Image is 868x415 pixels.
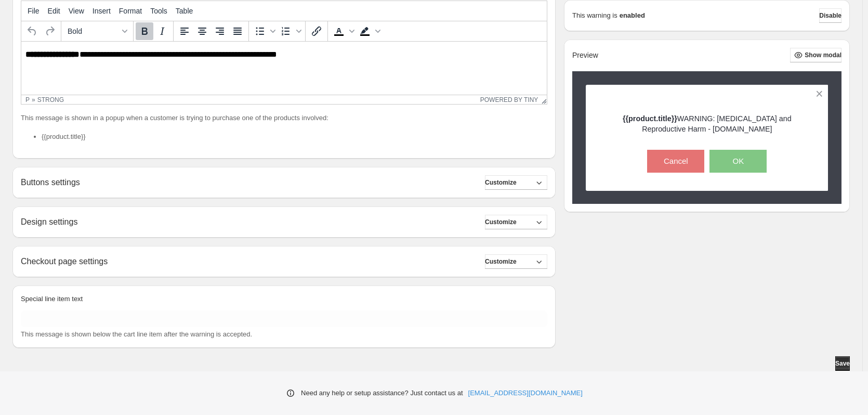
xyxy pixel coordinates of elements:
[620,10,645,21] strong: enabled
[229,22,246,40] button: Justify
[42,132,547,142] li: {{product.title}}
[150,7,167,15] span: Tools
[63,22,131,40] button: Formats
[308,22,325,40] button: Insert/edit link
[21,177,80,187] h2: Buttons settings
[356,22,382,40] div: Background color
[28,7,40,15] span: File
[48,7,60,15] span: Edit
[68,27,119,35] span: Bold
[211,22,229,40] button: Align right
[119,7,142,15] span: Format
[21,113,547,123] p: This message is shown in a popup when a customer is trying to purchase one of the products involved:
[176,22,193,40] button: Align left
[485,178,517,187] span: Customize
[835,359,850,368] span: Save
[572,51,598,60] h2: Preview
[485,175,547,190] button: Customize
[176,7,193,15] span: Table
[330,22,356,40] div: Text color
[25,96,30,103] div: p
[153,22,171,40] button: Italic
[251,22,277,40] div: Bullet list
[485,254,547,269] button: Customize
[93,7,111,15] span: Insert
[23,22,41,40] button: Undo
[41,22,59,40] button: Redo
[790,48,841,62] button: Show modal
[21,42,547,95] iframe: Rich Text Area
[37,96,64,103] div: strong
[709,150,767,173] button: OK
[485,215,547,229] button: Customize
[21,330,252,338] span: This message is shown below the cart line item after the warning is accepted.
[572,10,617,21] p: This warning is
[835,356,850,371] button: Save
[21,256,108,266] h2: Checkout page settings
[21,295,83,303] span: Special line item text
[21,217,77,227] h2: Design settings
[468,388,583,398] a: [EMAIL_ADDRESS][DOMAIN_NAME]
[805,51,841,59] span: Show modal
[485,257,517,266] span: Customize
[819,11,841,20] span: Disable
[277,22,303,40] div: Numbered list
[480,96,538,103] a: Powered by Tiny
[647,150,704,173] button: Cancel
[819,8,841,23] button: Disable
[136,22,153,40] button: Bold
[69,7,84,15] span: View
[623,114,677,123] strong: {{product.title}}
[485,218,517,226] span: Customize
[32,96,35,103] div: »
[538,95,547,104] div: Resize
[193,22,211,40] button: Align center
[604,113,810,134] p: WARNING: [MEDICAL_DATA] and Reproductive Harm - [DOMAIN_NAME]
